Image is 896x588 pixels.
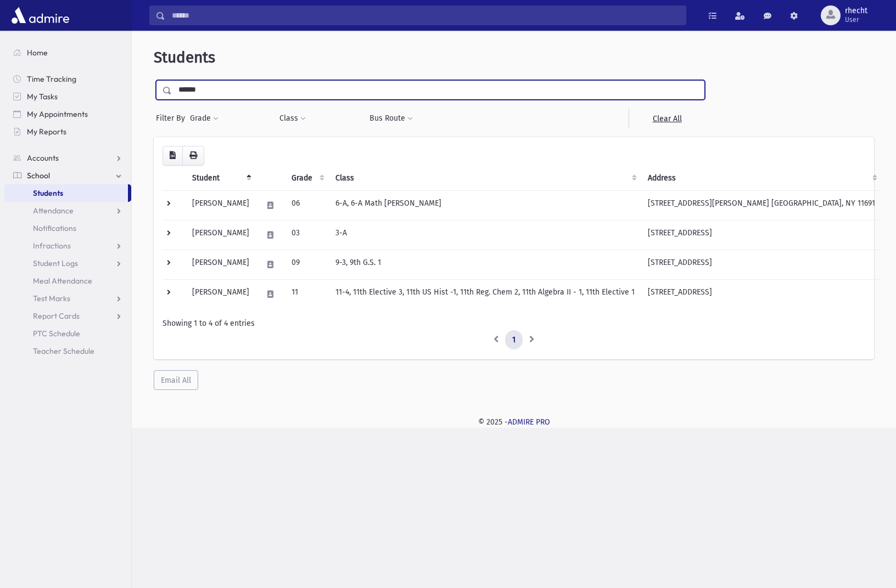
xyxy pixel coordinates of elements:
a: Accounts [4,149,131,167]
td: [STREET_ADDRESS] [641,220,882,250]
a: School [4,167,131,184]
a: Notifications [4,219,131,237]
span: My Tasks [27,92,58,101]
span: Meal Attendance [33,276,92,286]
td: [PERSON_NAME] [186,190,256,220]
td: 03 [285,220,329,250]
button: Print [182,146,204,166]
span: Student Logs [33,258,78,268]
td: [PERSON_NAME] [186,250,256,279]
a: Time Tracking [4,70,131,88]
input: Search [165,5,686,25]
a: Report Cards [4,307,131,325]
a: Test Marks [4,290,131,307]
span: Filter By [156,112,189,124]
span: User [845,15,867,24]
span: Notifications [33,223,76,233]
button: Grade [189,109,219,128]
a: My Reports [4,123,131,140]
span: Home [27,48,48,58]
span: Report Cards [33,311,80,321]
a: Home [4,44,131,61]
span: Infractions [33,241,71,251]
span: Time Tracking [27,74,76,84]
td: 6-A, 6-A Math [PERSON_NAME] [329,190,641,220]
span: Teacher Schedule [33,346,94,356]
a: Meal Attendance [4,272,131,290]
th: Class: activate to sort column ascending [329,166,641,191]
button: Email All [154,370,198,390]
td: [PERSON_NAME] [186,279,256,309]
span: Test Marks [33,293,70,303]
td: 11-4, 11th Elective 3, 11th US Hist -1, 11th Reg. Chem 2, 11th Algebra II - 1, 11th Elective 1 [329,279,641,309]
td: 3-A [329,220,641,250]
span: Students [154,48,215,66]
span: Attendance [33,206,74,216]
a: ADMIRE PRO [508,417,550,427]
button: Class [279,109,306,128]
a: My Tasks [4,88,131,105]
a: Attendance [4,202,131,219]
div: © 2025 - [149,416,878,428]
td: [PERSON_NAME] [186,220,256,250]
img: AdmirePro [9,4,72,26]
td: 06 [285,190,329,220]
th: Grade: activate to sort column ascending [285,166,329,191]
a: Clear All [629,109,705,128]
a: My Appointments [4,105,131,123]
a: PTC Schedule [4,325,131,342]
td: 09 [285,250,329,279]
span: My Appointments [27,109,88,119]
span: Students [33,188,63,198]
a: Infractions [4,237,131,255]
span: My Reports [27,127,66,137]
span: Accounts [27,153,59,163]
td: 9-3, 9th G.S. 1 [329,250,641,279]
td: [STREET_ADDRESS] [641,250,882,279]
span: School [27,171,50,180]
td: [STREET_ADDRESS][PERSON_NAME] [GEOGRAPHIC_DATA], NY 11691 [641,190,882,220]
th: Address: activate to sort column ascending [641,166,882,191]
th: Student: activate to sort column descending [186,166,256,191]
span: rhecht [845,7,867,15]
div: Showing 1 to 4 of 4 entries [163,318,865,329]
td: [STREET_ADDRESS] [641,279,882,309]
td: 11 [285,279,329,309]
a: 1 [505,330,523,350]
a: Student Logs [4,255,131,272]
span: PTC Schedule [33,329,80,338]
a: Teacher Schedule [4,342,131,360]
button: CSV [163,146,183,166]
a: Students [4,184,128,202]
button: Bus Route [369,109,413,128]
